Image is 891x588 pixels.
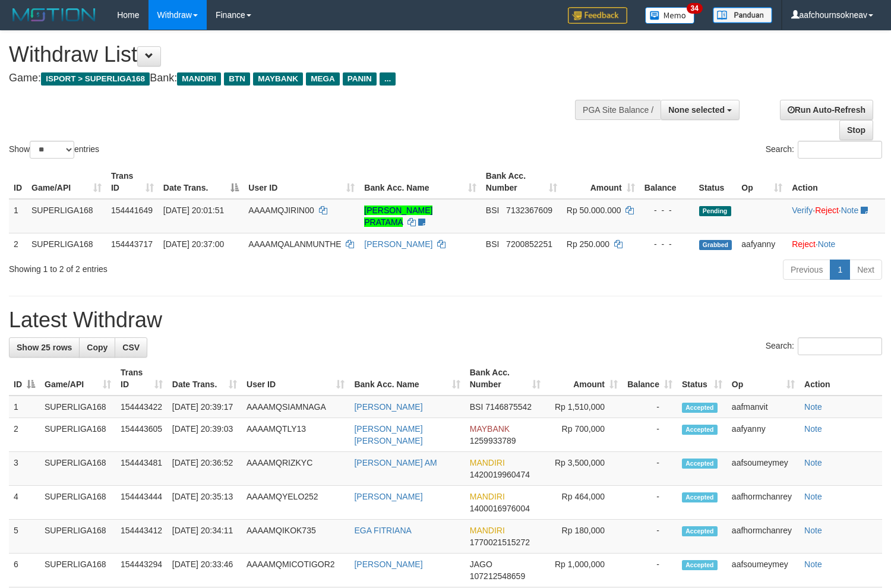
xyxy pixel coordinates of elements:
[9,554,40,587] td: 6
[9,165,27,199] th: ID
[470,504,530,513] span: Copy 1400016976004 to clipboard
[248,206,314,215] span: AAAAMQJIRIN00
[9,43,582,67] h1: Withdraw List
[644,238,690,250] div: - - -
[465,362,545,396] th: Bank Acc. Number: activate to sort column ascending
[727,554,800,587] td: aafsoumeymey
[841,206,859,215] a: Note
[40,520,116,554] td: SUPERLIGA168
[486,206,500,215] span: BSI
[545,396,623,418] td: Rp 1,510,000
[343,72,377,86] span: PANIN
[677,362,727,396] th: Status: activate to sort column ascending
[27,233,106,255] td: SUPERLIGA168
[798,337,882,355] input: Search:
[306,72,340,86] span: MEGA
[354,458,437,467] a: [PERSON_NAME] AM
[168,520,242,554] td: [DATE] 20:34:11
[645,7,695,24] img: Button%20Memo.svg
[122,343,140,352] span: CSV
[804,402,822,412] a: Note
[668,105,725,115] span: None selected
[798,141,882,159] input: Search:
[244,165,359,199] th: User ID: activate to sort column ascending
[9,233,27,255] td: 2
[623,486,677,520] td: -
[687,3,703,14] span: 34
[623,554,677,587] td: -
[766,141,882,159] label: Search:
[364,206,432,227] a: [PERSON_NAME] PRATAMA
[470,492,505,501] span: MANDIRI
[116,486,168,520] td: 154443444
[224,72,250,86] span: BTN
[9,72,582,84] h4: Game: Bank:
[470,538,530,547] span: Copy 1770021515272 to clipboard
[545,554,623,587] td: Rp 1,000,000
[727,362,800,396] th: Op: activate to sort column ascending
[41,72,150,86] span: ISPORT > SUPERLIGA168
[9,308,882,332] h1: Latest Withdraw
[567,206,621,215] span: Rp 50.000.000
[9,520,40,554] td: 5
[623,520,677,554] td: -
[168,418,242,452] td: [DATE] 20:39:03
[9,418,40,452] td: 2
[804,526,822,535] a: Note
[766,337,882,355] label: Search:
[242,486,349,520] td: AAAAMQYELO252
[9,258,362,275] div: Showing 1 to 2 of 2 entries
[111,206,153,215] span: 154441649
[470,526,505,535] span: MANDIRI
[106,165,159,199] th: Trans ID: activate to sort column ascending
[17,343,72,352] span: Show 25 rows
[623,362,677,396] th: Balance: activate to sort column ascending
[116,554,168,587] td: 154443294
[115,337,147,358] a: CSV
[349,362,465,396] th: Bank Acc. Name: activate to sort column ascending
[163,239,224,249] span: [DATE] 20:37:00
[839,120,873,140] a: Stop
[804,559,822,569] a: Note
[159,165,244,199] th: Date Trans.: activate to sort column descending
[9,486,40,520] td: 4
[163,206,224,215] span: [DATE] 20:01:51
[470,402,484,412] span: BSI
[248,239,341,249] span: AAAAMQALANMUNTHE
[242,396,349,418] td: AAAAMQSIAMNAGA
[116,362,168,396] th: Trans ID: activate to sort column ascending
[354,492,422,501] a: [PERSON_NAME]
[562,165,640,199] th: Amount: activate to sort column ascending
[792,206,813,215] a: Verify
[737,233,787,255] td: aafyanny
[804,492,822,501] a: Note
[694,165,737,199] th: Status
[9,362,40,396] th: ID: activate to sort column descending
[354,402,422,412] a: [PERSON_NAME]
[9,337,80,358] a: Show 25 rows
[792,239,816,249] a: Reject
[682,459,718,469] span: Accepted
[359,165,481,199] th: Bank Acc. Name: activate to sort column ascending
[9,452,40,486] td: 3
[79,337,115,358] a: Copy
[506,239,552,249] span: Copy 7200852251 to clipboard
[640,165,694,199] th: Balance
[470,436,516,445] span: Copy 1259933789 to clipboard
[380,72,396,86] span: ...
[727,486,800,520] td: aafhormchanrey
[699,206,731,216] span: Pending
[623,396,677,418] td: -
[27,165,106,199] th: Game/API: activate to sort column ascending
[9,199,27,233] td: 1
[787,165,885,199] th: Action
[506,206,552,215] span: Copy 7132367609 to clipboard
[470,458,505,467] span: MANDIRI
[545,418,623,452] td: Rp 700,000
[575,100,661,120] div: PGA Site Balance /
[40,362,116,396] th: Game/API: activate to sort column ascending
[242,418,349,452] td: AAAAMQTLY13
[9,6,99,24] img: MOTION_logo.png
[682,492,718,502] span: Accepted
[830,260,850,280] a: 1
